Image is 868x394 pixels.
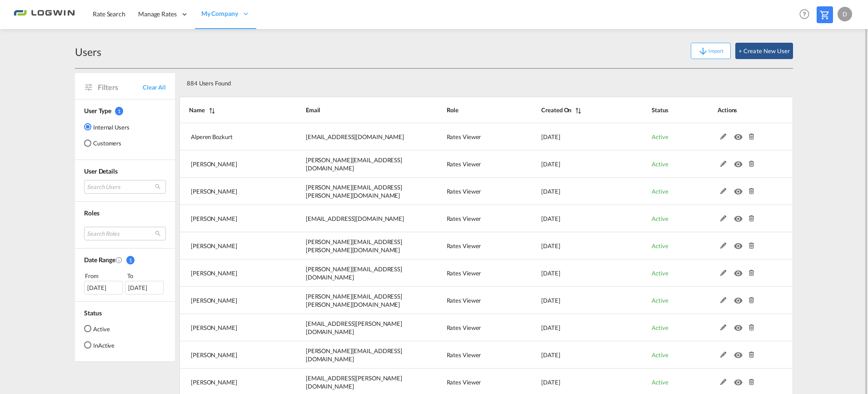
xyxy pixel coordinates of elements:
div: Help [797,6,817,23]
td: Megan Wise [180,178,283,205]
span: Active [652,324,668,331]
span: Active [652,133,668,140]
md-icon: icon-eye [734,213,746,219]
td: lukas.windt@logwin-logistics.com [283,314,424,341]
td: Rates Viewer [424,232,519,259]
md-radio-button: InActive [84,340,115,349]
span: Active [652,160,668,168]
span: My Company [201,9,238,18]
span: Rates Viewer [447,133,481,140]
md-icon: icon-eye [734,322,746,329]
td: tasneem.arbi@logwin-logistics.com [283,205,424,232]
span: [PERSON_NAME] [191,324,237,331]
md-icon: icon-eye [734,240,746,247]
span: [PERSON_NAME][EMAIL_ADDRESS][DOMAIN_NAME] [306,347,402,363]
md-radio-button: Active [84,324,115,333]
md-icon: icon-eye [734,295,746,301]
span: Roles [84,209,100,217]
div: [DATE] [84,281,123,294]
span: Active [652,242,668,249]
td: ralf.schneider@logwin-logistics.com [283,287,424,314]
td: Rates Viewer [424,150,519,178]
span: [PERSON_NAME][EMAIL_ADDRESS][PERSON_NAME][DOMAIN_NAME] [306,238,402,254]
td: 2025-09-03 [519,150,629,178]
span: Rates Viewer [447,269,481,277]
td: Karolina Simova [180,259,283,287]
span: [PERSON_NAME] [191,188,237,195]
span: Help [797,6,812,22]
td: Rates Viewer [424,314,519,341]
td: megan.wise@logwin-logistics.com [283,178,424,205]
span: Rates Viewer [447,324,481,331]
td: 2025-09-03 [519,123,629,150]
span: Rates Viewer [447,242,481,249]
span: Rates Viewer [447,297,481,304]
span: Rates Viewer [447,351,481,359]
span: Rates Viewer [447,188,481,195]
td: david.polomcak@logwin-logistics.com [283,232,424,259]
span: User Details [84,167,118,175]
span: Rates Viewer [447,215,481,222]
md-icon: icon-eye [734,377,746,383]
md-icon: icon-eye [734,268,746,274]
div: From [84,271,124,280]
span: [DATE] [541,379,560,386]
th: Role [424,97,519,123]
td: Tasneem Arbi [180,205,283,232]
td: Rates Viewer [424,178,519,205]
td: karolina.simova@logwin-logistics.com [283,259,424,287]
td: alperen.bozkurt@logwin-logistics.com [283,123,424,150]
th: Status [629,97,695,123]
md-radio-button: Internal Users [84,122,130,131]
md-icon: icon-eye [734,131,746,138]
span: [DATE] [541,324,560,331]
th: Name [180,97,283,123]
span: [DATE] [541,215,560,222]
span: [PERSON_NAME][EMAIL_ADDRESS][PERSON_NAME][DOMAIN_NAME] [306,184,402,199]
span: Alperen Bozkurt [191,133,233,140]
span: 1 [115,107,123,115]
span: 1 [126,256,135,264]
span: Active [652,297,668,304]
span: [PERSON_NAME] [191,351,237,359]
span: [EMAIL_ADDRESS][PERSON_NAME][DOMAIN_NAME] [306,374,402,390]
button: icon-arrow-downImport [691,43,731,59]
span: User Type [84,107,111,115]
td: Ralf Schneider [180,287,283,314]
span: Rate Search [93,10,125,18]
div: D [838,7,852,21]
span: Filters [98,82,143,92]
span: [PERSON_NAME][EMAIL_ADDRESS][DOMAIN_NAME] [306,156,402,172]
span: [PERSON_NAME][EMAIL_ADDRESS][PERSON_NAME][DOMAIN_NAME] [306,293,402,308]
span: [DATE] [541,297,560,304]
th: Actions [695,97,793,123]
td: luca.hoefges@logwin-logistics.com [283,150,424,178]
span: [EMAIL_ADDRESS][DOMAIN_NAME] [306,215,404,222]
span: Active [652,269,668,277]
span: [DATE] [541,133,560,140]
td: 2025-09-02 [519,205,629,232]
td: 2025-08-29 [519,287,629,314]
td: David Polomcak [180,232,283,259]
div: To [126,271,166,280]
span: [PERSON_NAME] [191,297,237,304]
md-icon: icon-eye [734,349,746,356]
span: [DATE] [541,188,560,195]
md-radio-button: Customers [84,139,130,148]
td: Rates Viewer [424,205,519,232]
span: [PERSON_NAME][EMAIL_ADDRESS][DOMAIN_NAME] [306,265,402,281]
td: 2025-09-01 [519,232,629,259]
md-icon: Created On [115,256,123,264]
span: [PERSON_NAME] [191,242,237,249]
span: [EMAIL_ADDRESS][DOMAIN_NAME] [306,133,404,140]
td: 2025-09-01 [519,259,629,287]
span: Active [652,215,668,222]
button: + Create New User [735,43,793,59]
span: Status [84,309,101,317]
span: [DATE] [541,242,560,249]
td: 2025-08-29 [519,314,629,341]
span: Date Range [84,256,115,264]
span: [DATE] [541,160,560,168]
span: [PERSON_NAME] [191,160,237,168]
